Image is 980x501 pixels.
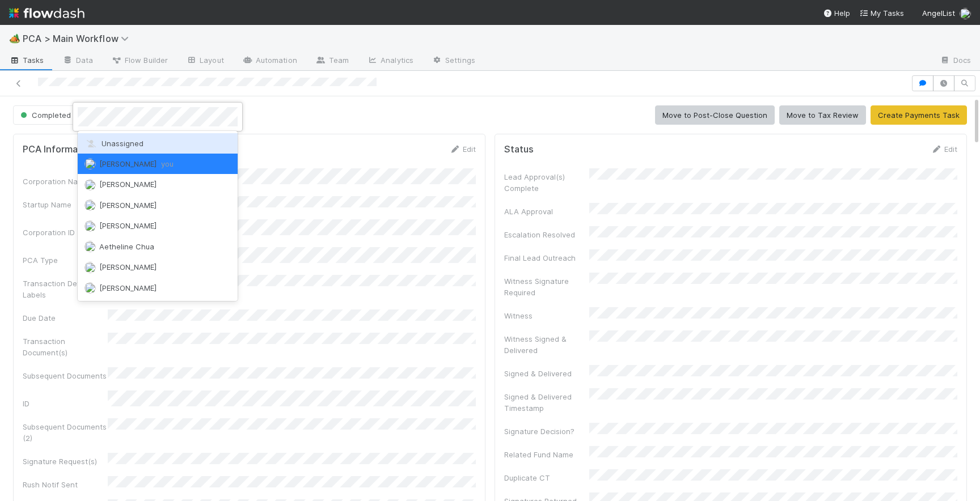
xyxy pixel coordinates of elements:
[99,221,157,230] span: [PERSON_NAME]
[85,158,96,169] img: avatar_ba0ef937-97b0-4cb1-a734-c46f876909ef.png
[85,241,96,252] img: avatar_103f69d0-f655-4f4f-bc28-f3abe7034599.png
[99,262,157,271] span: [PERSON_NAME]
[99,201,157,210] span: [PERSON_NAME]
[161,159,174,168] span: you
[85,282,96,294] img: avatar_df83acd9-d480-4d6e-a150-67f005a3ea0d.png
[85,199,96,211] img: avatar_1d14498f-6309-4f08-8780-588779e5ce37.png
[99,180,157,189] span: [PERSON_NAME]
[85,262,96,273] img: avatar_adb74e0e-9f86-401c-adfc-275927e58b0b.png
[99,283,157,292] span: [PERSON_NAME]
[85,179,96,190] img: avatar_55a2f090-1307-4765-93b4-f04da16234ba.png
[99,242,154,251] span: Aetheline Chua
[85,220,96,232] img: avatar_55c8bf04-bdf8-4706-8388-4c62d4787457.png
[99,159,174,168] span: [PERSON_NAME]
[85,139,143,148] span: Unassigned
